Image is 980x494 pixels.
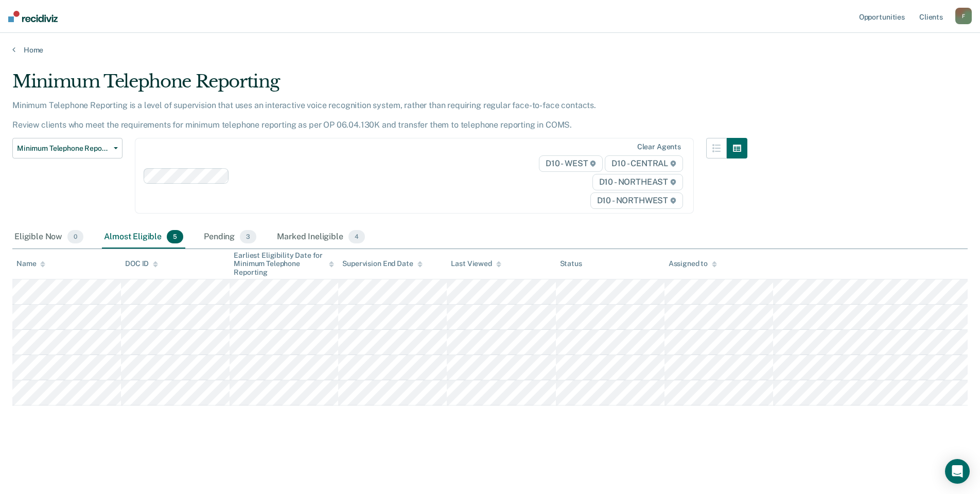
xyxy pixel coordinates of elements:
[12,226,85,249] div: Eligible Now0
[945,459,970,484] div: Open Intercom Messenger
[102,226,185,249] div: Almost Eligible5
[590,192,683,209] span: D10 - NORTHWEST
[955,8,972,24] button: F
[202,226,258,249] div: Pending3
[605,155,683,172] span: D10 - CENTRAL
[637,143,681,151] div: Clear agents
[12,100,596,130] p: Minimum Telephone Reporting is a level of supervision that uses an interactive voice recognition ...
[234,251,334,277] div: Earliest Eligibility Date for Minimum Telephone Reporting
[669,259,717,268] div: Assigned to
[17,144,110,153] span: Minimum Telephone Reporting
[12,138,122,158] button: Minimum Telephone Reporting
[8,11,58,22] img: Recidiviz
[451,259,501,268] div: Last Viewed
[167,230,183,243] span: 5
[240,230,256,243] span: 3
[275,226,367,249] div: Marked Ineligible4
[12,45,968,55] a: Home
[560,259,582,268] div: Status
[12,71,747,100] div: Minimum Telephone Reporting
[125,259,158,268] div: DOC ID
[348,230,365,243] span: 4
[67,230,83,243] span: 0
[539,155,603,172] span: D10 - WEST
[592,174,683,190] span: D10 - NORTHEAST
[16,259,45,268] div: Name
[342,259,422,268] div: Supervision End Date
